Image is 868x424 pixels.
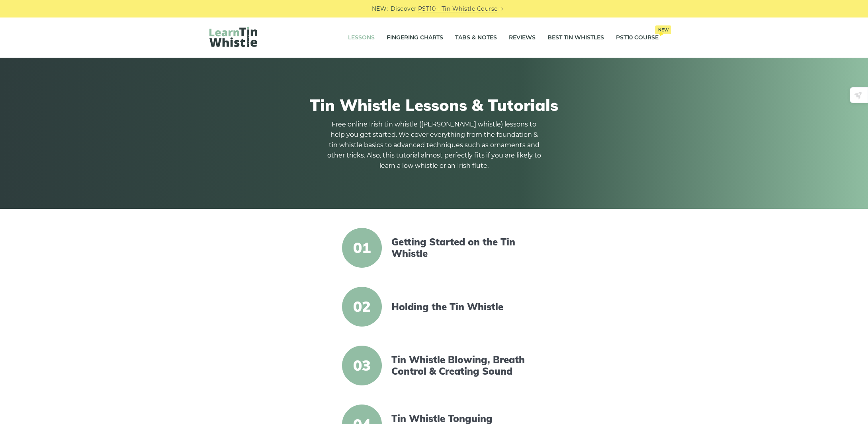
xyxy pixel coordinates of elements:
[391,236,528,259] a: Getting Started on the Tin Whistle
[391,354,528,377] a: Tin Whistle Blowing, Breath Control & Creating Sound
[342,228,382,268] span: 01
[547,28,604,48] a: Best Tin Whistles
[209,27,257,47] img: LearnTinWhistle.com
[509,28,536,48] a: Reviews
[391,301,528,313] a: Holding the Tin Whistle
[326,119,542,171] p: Free online Irish tin whistle ([PERSON_NAME] whistle) lessons to help you get started. We cover e...
[455,28,497,48] a: Tabs & Notes
[342,287,382,327] span: 02
[655,25,671,34] span: New
[342,346,382,385] span: 03
[348,28,375,48] a: Lessons
[616,28,659,48] a: PST10 CourseNew
[209,95,659,115] h1: Tin Whistle Lessons & Tutorials
[387,28,443,48] a: Fingering Charts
